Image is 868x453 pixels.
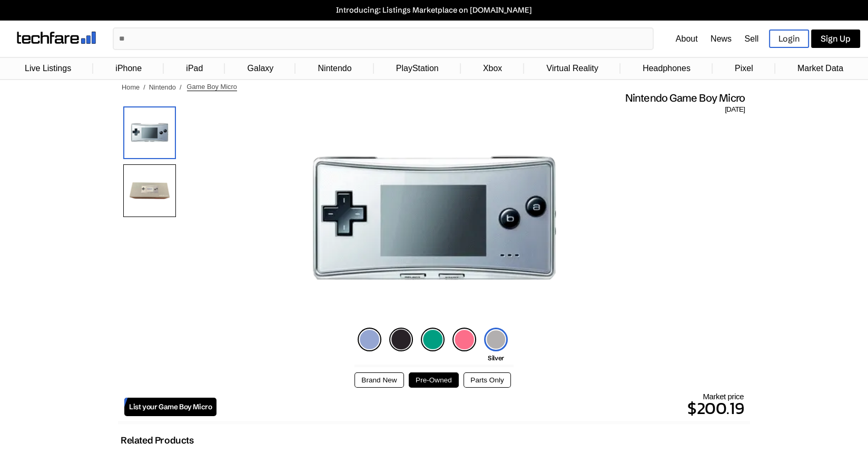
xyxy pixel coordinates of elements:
[725,105,745,114] span: [DATE]
[409,372,459,388] button: Pre-Owned
[478,58,507,78] a: Xbox
[637,58,696,78] a: Headphones
[312,58,357,78] a: Nintendo
[216,392,744,421] div: Market price
[452,328,476,351] img: pink-icon
[122,83,140,91] a: Home
[729,58,758,78] a: Pixel
[242,58,279,78] a: Galaxy
[5,5,863,15] a: Introducing: Listings Marketplace on [DOMAIN_NAME]
[187,83,237,91] span: Game Boy Micro
[216,396,744,421] p: $200.19
[625,91,745,105] span: Nintendo Game Boy Micro
[124,398,216,416] a: List your Game Boy Micro
[17,32,96,44] img: techfare logo
[181,58,208,78] a: iPad
[149,83,176,91] a: Nintendo
[121,435,194,446] h2: Related Products
[123,106,176,159] img: Nintendo Game Boy Micro
[676,34,698,43] a: About
[488,354,504,362] span: Silver
[358,328,381,351] img: blue-icon
[792,58,849,78] a: Market Data
[129,402,212,411] span: List your Game Boy Micro
[484,328,508,351] img: silver-icon
[541,58,603,78] a: Virtual Reality
[463,372,510,388] button: Parts Only
[744,34,758,43] a: Sell
[391,58,444,78] a: PlayStation
[389,328,413,351] img: black-icon
[711,34,732,43] a: News
[180,83,182,91] span: /
[110,58,147,78] a: iPhone
[421,328,445,351] img: green-icon
[811,29,860,48] a: Sign Up
[123,164,176,217] img: Box
[143,83,145,91] span: /
[302,114,566,325] img: Nintendo Game Boy Micro
[769,29,809,48] a: Login
[354,372,403,388] button: Brand New
[19,58,76,78] a: Live Listings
